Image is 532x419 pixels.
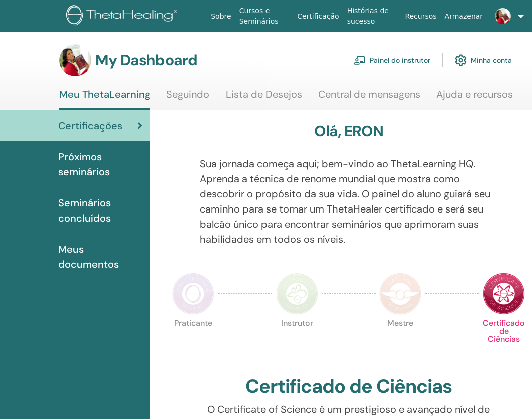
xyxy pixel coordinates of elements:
p: Certificado de Ciências [483,319,525,361]
p: Sua jornada começa aqui; bem-vindo ao ThetaLearning HQ. Aprenda a técnica de renome mundial que m... [200,156,498,247]
img: logo.png [66,5,181,28]
a: Minha conta [455,49,512,71]
a: Cursos e Seminários [235,2,294,31]
img: default.jpg [59,44,91,76]
p: Mestre [379,319,421,361]
a: Histórias de sucesso [343,2,401,31]
p: Instrutor [276,319,318,361]
img: Instructor [276,273,318,315]
a: Meu ThetaLearning [59,88,150,110]
a: Armazenar [441,7,487,26]
a: Painel do instrutor [354,49,430,71]
h2: Certificado de Ciências [245,375,452,398]
h3: My Dashboard [95,51,197,69]
span: Certificações [58,118,122,133]
a: Certificação [293,7,343,26]
img: chalkboard-teacher.svg [354,56,366,65]
a: Central de mensagens [318,88,420,108]
img: Master [379,273,421,315]
p: Praticante [172,319,214,361]
span: Próximos seminários [58,149,142,179]
span: Seminários concluídos [58,195,142,226]
a: Ajuda e recursos [436,88,513,108]
h3: Olá, ERON [314,122,384,140]
span: Meus documentos [58,242,142,272]
a: Lista de Desejos [226,88,302,108]
img: Certificate of Science [483,273,525,315]
img: cog.svg [455,52,467,69]
img: default.jpg [495,8,511,24]
a: Sobre [207,7,235,26]
img: Practitioner [172,273,214,315]
a: Recursos [401,7,440,26]
a: Seguindo [166,88,209,108]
